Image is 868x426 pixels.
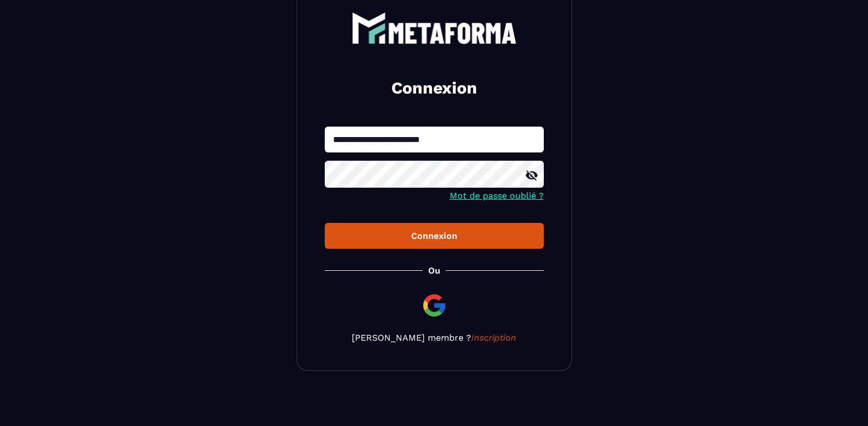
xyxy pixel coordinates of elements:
img: logo [352,12,517,44]
a: logo [325,12,544,44]
div: Connexion [334,231,535,241]
button: Connexion [325,223,544,249]
a: Inscription [471,332,516,343]
img: google [421,292,447,319]
p: Ou [428,265,440,276]
p: [PERSON_NAME] membre ? [325,332,544,343]
a: Mot de passe oublié ? [450,190,544,201]
h2: Connexion [338,77,531,99]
